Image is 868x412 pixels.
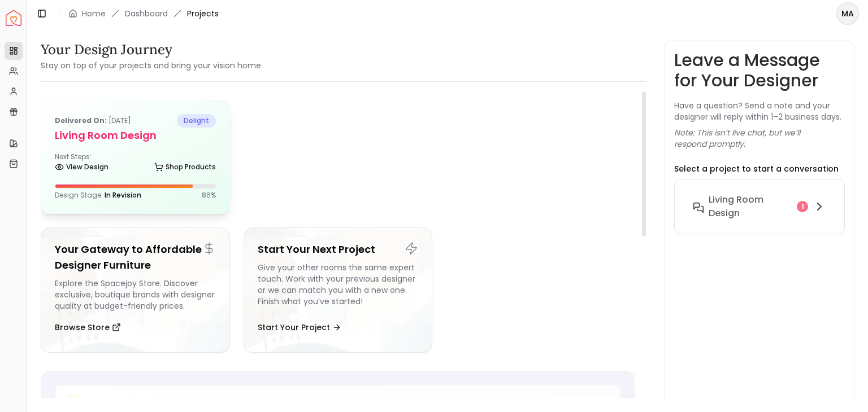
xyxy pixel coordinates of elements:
p: Select a project to start a conversation [674,163,839,174]
p: Have a question? Send a note and your designer will reply within 1–2 business days. [674,100,845,122]
span: MA [837,3,858,24]
a: View Design [55,159,108,175]
b: Delivered on: [55,116,107,125]
a: Shop Products [154,159,216,175]
p: 86 % [202,191,216,200]
h5: Living Room design [55,128,216,143]
h6: Living Room design [709,193,792,220]
a: Start Your Next ProjectGive your other rooms the same expert touch. Work with your previous desig... [244,227,433,353]
button: Living Room design1 [684,189,835,225]
a: Your Gateway to Affordable Designer FurnitureExplore the Spacejoy Store. Discover exclusive, bout... [41,227,230,353]
nav: breadcrumb [68,8,219,19]
p: Note: This isn’t live chat, but we’ll respond promptly. [674,127,845,150]
p: [DATE] [55,114,131,128]
img: Spacejoy Logo [6,10,21,26]
div: Explore the Spacejoy Store. Discover exclusive, boutique brands with designer quality at budget-f... [55,278,216,312]
button: MA [836,2,859,25]
h3: Your Design Journey [41,41,261,59]
div: Give your other rooms the same expert touch. Work with your previous designer or we can match you... [258,262,419,312]
p: Design Stage: [55,191,141,200]
a: Spacejoy [6,10,21,26]
a: Home [82,8,106,19]
button: Browse Store [55,316,121,339]
a: Dashboard [125,8,168,19]
div: Next Steps: [55,152,216,175]
small: Stay on top of your projects and bring your vision home [41,60,261,71]
span: Projects [187,8,219,19]
span: delight [177,114,216,128]
div: 1 [797,201,808,212]
span: In Revision [105,190,141,200]
h3: Leave a Message for Your Designer [674,50,845,91]
h5: Start Your Next Project [258,242,419,257]
button: Start Your Project [258,316,341,339]
h5: Your Gateway to Affordable Designer Furniture [55,242,216,273]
